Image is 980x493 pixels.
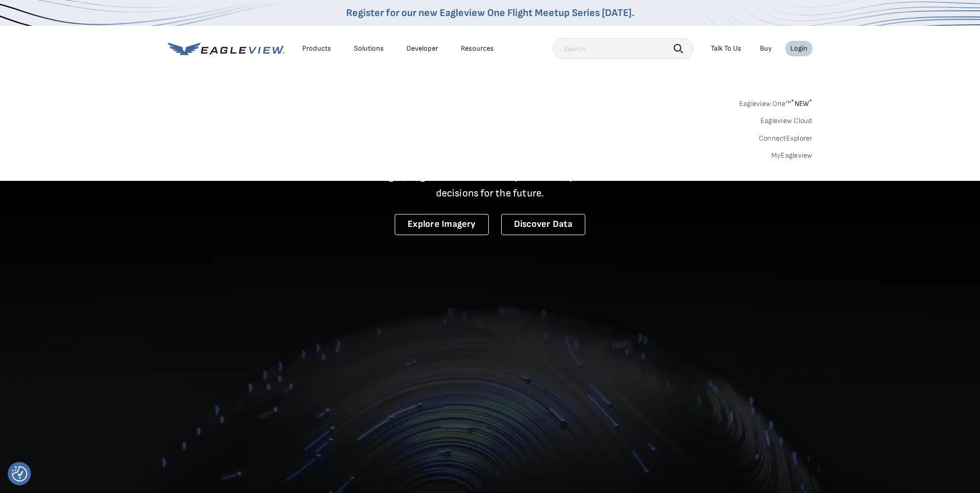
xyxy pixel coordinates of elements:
button: Consent Preferences [12,466,27,482]
a: Discover Data [501,214,585,235]
div: Login [790,44,807,53]
a: Register for our new Eagleview One Flight Meetup Series [DATE]. [346,7,634,19]
a: MyEagleview [771,151,813,160]
img: Revisit consent button [12,466,27,482]
a: Developer [407,44,438,53]
input: Search [553,38,693,59]
a: ConnectExplorer [759,134,813,143]
a: Explore Imagery [395,214,489,235]
div: Products [302,44,331,53]
a: Buy [760,44,772,53]
div: Solutions [354,44,384,53]
div: Talk To Us [711,44,741,53]
span: NEW [791,99,812,108]
a: Eagleview One™*NEW* [739,96,813,108]
div: Resources [461,44,494,53]
a: Eagleview Cloud [760,116,813,126]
